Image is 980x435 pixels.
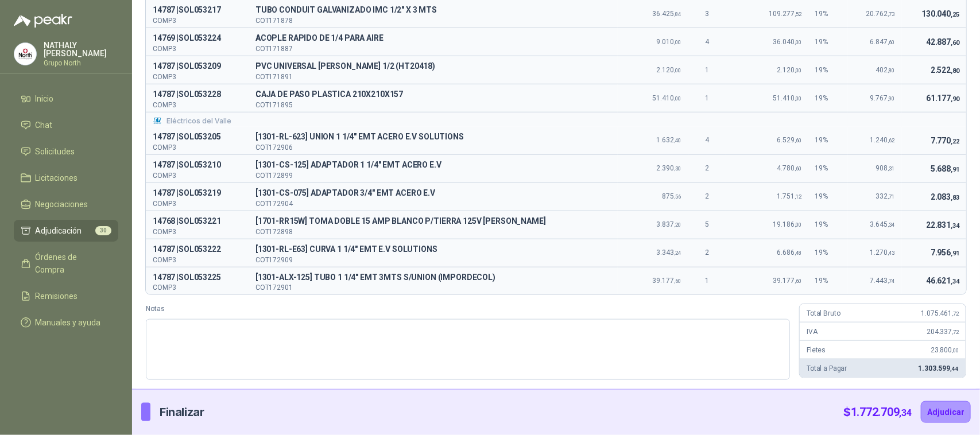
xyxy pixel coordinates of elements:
[160,403,204,421] p: Finalizar
[255,73,611,80] p: COT171891
[951,67,959,75] span: ,80
[14,312,118,333] a: Manuales y ayuda
[153,116,959,127] div: Eléctricos del Valle
[931,346,959,354] span: 23.800
[876,164,895,172] span: 908
[255,130,611,144] span: [1301-RL-623] UNION 1 1/4" EMT ACERO E.V SOLUTIONS
[255,32,611,45] span: ACOPLE RAPIDO DE 1/4 PARA AIRE
[808,211,848,239] td: 19 %
[777,248,801,257] span: 6.686
[255,60,611,73] p: P
[36,224,82,237] span: Adjudicación
[900,407,912,418] span: ,34
[255,215,611,228] p: [
[675,39,681,45] span: ,00
[657,66,681,74] span: 2.120
[36,316,101,329] span: Manuales y ayuda
[931,65,959,75] span: 2.522
[931,136,959,145] span: 7.770
[675,278,681,284] span: ,60
[688,211,726,239] td: 5
[14,220,118,242] a: Adjudicación30
[255,187,611,200] span: [1301-CS-075] ADAPTADOR 3/4" EMT ACERO E.V
[777,136,801,144] span: 6.529
[870,248,895,257] span: 1.270
[795,67,801,73] span: ,00
[36,145,75,158] span: Solicitudes
[153,45,242,52] p: COMP3
[255,17,611,24] p: COT171878
[951,250,959,257] span: ,91
[795,137,801,143] span: ,60
[807,363,847,374] p: Total a Pagar
[951,194,959,201] span: ,83
[657,220,681,228] span: 3.837
[888,67,895,73] span: ,80
[153,102,242,108] p: COMP3
[870,220,895,228] span: 3.645
[153,271,242,285] p: 14787 | SOL053225
[255,144,611,151] p: COT172906
[795,222,801,228] span: ,00
[688,28,726,56] td: 4
[675,250,681,256] span: ,24
[255,158,611,172] p: [
[795,11,801,17] span: ,52
[795,250,801,256] span: ,48
[153,130,242,144] p: 14787 | SOL053205
[777,164,801,172] span: 4.780
[153,3,242,17] p: 14787 | SOL053217
[255,228,611,235] p: COT172898
[777,66,801,74] span: 2.120
[255,271,611,285] span: [1301-ALX-125] TUBO 1 1/4" EMT 3MTS S/UNION (IMPORDECOL)
[153,257,242,263] p: COMP3
[653,94,681,102] span: 51.410
[795,95,801,102] span: ,00
[888,39,895,45] span: ,60
[870,136,895,144] span: 1.240
[44,60,118,67] p: Grupo North
[153,158,242,172] p: 14787 | SOL053210
[951,11,959,18] span: ,25
[255,200,611,207] p: COT172904
[795,193,801,200] span: ,12
[951,138,959,145] span: ,22
[919,364,959,372] span: 1.303.599
[951,222,959,230] span: ,34
[95,226,111,235] span: 30
[952,310,959,317] span: ,72
[255,102,611,108] p: COT171895
[808,127,848,154] td: 19 %
[870,277,895,285] span: 7.443
[951,278,959,285] span: ,34
[153,243,242,257] p: 14787 | SOL053222
[808,239,848,267] td: 19 %
[153,228,242,235] p: COMP3
[255,45,611,52] p: COT171887
[931,164,959,173] span: 5.688
[653,277,681,285] span: 39.177
[14,285,118,307] a: Remisiones
[951,39,959,46] span: ,60
[255,172,611,179] p: COT172899
[870,38,895,46] span: 6.847
[255,88,611,102] span: CAJA DE PASO PLASTICA 210X210X157
[675,11,681,17] span: ,84
[153,187,242,200] p: 14787 | SOL053219
[255,88,611,102] p: C
[808,154,848,182] td: 19 %
[876,192,895,200] span: 332
[888,95,895,102] span: ,90
[688,127,726,154] td: 4
[888,137,895,143] span: ,62
[657,38,681,46] span: 9.010
[675,165,681,172] span: ,30
[153,32,242,45] p: 14769 | SOL053224
[255,32,611,45] p: A
[657,248,681,257] span: 3.343
[255,284,611,291] p: COT172901
[807,308,840,319] p: Total Bruto
[14,141,118,162] a: Solicitudes
[153,60,242,73] p: 14787 | SOL053209
[153,172,242,179] p: COMP3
